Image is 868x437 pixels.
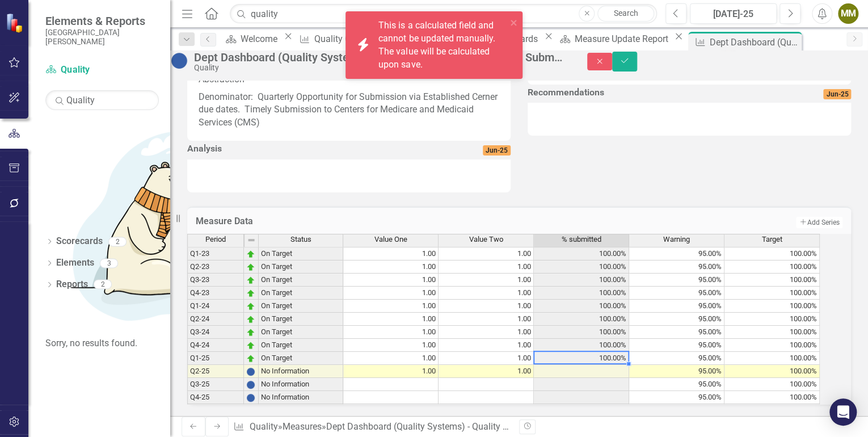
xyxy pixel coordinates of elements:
td: Q3-25 [187,378,244,391]
a: Reports [56,278,88,291]
td: 100.00% [534,326,629,339]
td: 1.00 [439,326,534,339]
td: 95.00% [629,247,724,260]
a: Quality Council Dashboard [295,32,424,46]
td: On Target [259,247,343,260]
img: No Information [170,52,188,70]
span: Target [762,236,782,243]
td: 100.00% [724,391,820,404]
td: 100.00% [534,339,629,352]
td: 95.00% [629,300,724,313]
td: 100.00% [724,378,820,391]
div: [DATE]-25 [694,7,773,21]
input: Search ClearPoint... [230,4,657,24]
div: Quality [194,64,564,72]
td: 1.00 [439,260,534,274]
td: No Information [259,365,343,378]
button: Add Series [796,217,842,228]
input: Search Below... [45,90,159,110]
td: 100.00% [724,365,820,378]
td: 1.00 [343,274,439,287]
img: zOikAAAAAElFTkSuQmCC [246,302,255,311]
div: » » [233,421,510,434]
span: Period [205,236,226,243]
span: Jun-25 [483,145,511,156]
h3: Recommendations [528,87,765,98]
span: % submitted [562,236,601,243]
td: 100.00% [534,274,629,287]
td: On Target [259,287,343,300]
td: 1.00 [439,352,534,365]
a: Scorecards [56,235,103,248]
h3: Measure Data [196,216,552,226]
td: Q1-23 [187,247,244,260]
td: 100.00% [724,339,820,352]
img: zOikAAAAAElFTkSuQmCC [246,328,255,337]
button: MM [838,3,858,24]
img: BgCOk07PiH71IgAAAABJRU5ErkJggg== [246,367,255,376]
td: On Target [259,326,343,339]
div: 3 [100,258,118,268]
div: 2 [108,237,127,246]
img: 8DAGhfEEPCf229AAAAAElFTkSuQmCC [247,236,256,245]
td: 1.00 [343,287,439,300]
a: Quality [250,421,278,432]
td: 95.00% [629,313,724,326]
td: 1.00 [343,339,439,352]
img: zOikAAAAAElFTkSuQmCC [246,354,255,363]
td: 100.00% [724,300,820,313]
p: Denominator: Quarterly Opportunity for Submission via Established Cerner due dates. Timely Submis... [199,89,499,130]
small: [GEOGRAPHIC_DATA][PERSON_NAME] [45,28,159,47]
a: Measure Update Report [555,32,671,46]
td: Q3-23 [187,274,244,287]
img: zOikAAAAAElFTkSuQmCC [246,341,255,350]
span: Jun-25 [823,89,851,99]
td: 95.00% [629,339,724,352]
img: BgCOk07PiH71IgAAAABJRU5ErkJggg== [246,393,255,402]
td: 100.00% [724,287,820,300]
span: Value Two [469,236,503,243]
img: zOikAAAAAElFTkSuQmCC [246,276,255,285]
a: Search [597,6,654,22]
a: Welcome [222,32,281,46]
td: On Target [259,339,343,352]
td: 100.00% [534,260,629,274]
td: 100.00% [724,313,820,326]
button: [DATE]-25 [690,3,777,24]
td: On Target [259,274,343,287]
td: 95.00% [629,274,724,287]
div: Dept Dashboard (Quality Systems) - Quality Measure Abstraction Submission to Cerner Clearing House [710,35,799,49]
img: zOikAAAAAElFTkSuQmCC [246,289,255,298]
td: 1.00 [343,352,439,365]
span: Value One [374,236,407,243]
td: 1.00 [343,313,439,326]
td: 95.00% [629,352,724,365]
a: Elements [56,257,94,270]
td: Q1-24 [187,300,244,313]
td: Q2-23 [187,260,244,274]
div: Measure Update Report [574,32,671,46]
td: 100.00% [534,247,629,260]
td: Q2-24 [187,313,244,326]
td: 95.00% [629,260,724,274]
td: Q3-24 [187,326,244,339]
td: 100.00% [724,260,820,274]
h3: Analysis [187,144,367,154]
div: Welcome [241,32,281,46]
td: 95.00% [629,365,724,378]
td: 95.00% [629,378,724,391]
td: 1.00 [439,313,534,326]
img: zOikAAAAAElFTkSuQmCC [246,263,255,272]
td: 1.00 [343,326,439,339]
div: 2 [94,280,112,289]
td: 1.00 [439,300,534,313]
td: 100.00% [534,300,629,313]
td: Q4-25 [187,391,244,404]
div: Dept Dashboard (Quality Systems) - Quality Measure Abstraction Submission to Cerner Clearing House [326,421,736,432]
td: 100.00% [724,326,820,339]
td: No Information [259,378,343,391]
td: 100.00% [724,352,820,365]
img: No results found [45,110,386,337]
td: On Target [259,260,343,274]
td: 100.00% [534,313,629,326]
